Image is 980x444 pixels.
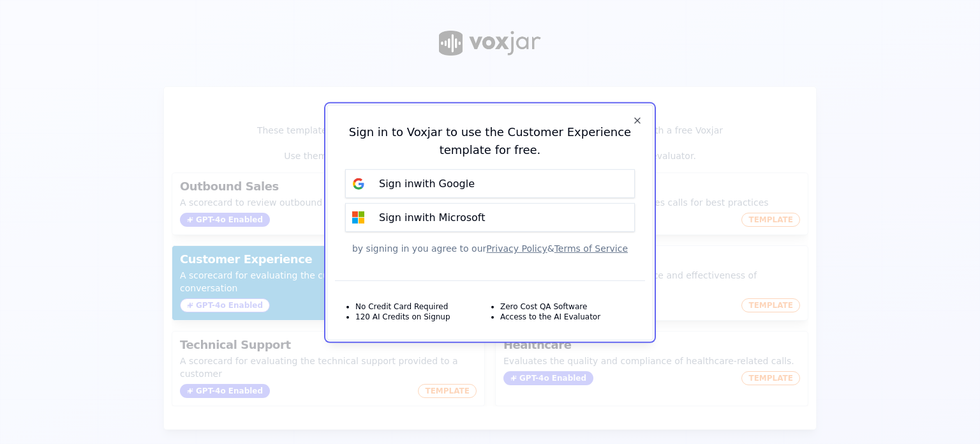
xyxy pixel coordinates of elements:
[345,169,635,197] button: Sign inwith Google
[355,301,448,311] li: No Credit Card Required
[345,203,635,231] button: Sign inwith Microsoft
[346,171,371,196] img: google Sign in button
[346,204,371,230] img: microsoft Sign in button
[345,123,635,158] div: Sign in to Voxjar to use the Customer Experience template for free.
[500,311,600,321] li: Access to the AI Evaluator
[379,210,485,225] p: Sign in with Microsoft
[500,301,587,311] li: Zero Cost QA Software
[379,176,475,191] p: Sign in with Google
[355,311,450,321] li: 120 AI Credits on Signup
[554,241,628,254] button: Terms of Service
[486,241,547,254] button: Privacy Policy
[345,241,635,254] div: by signing in you agree to our &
